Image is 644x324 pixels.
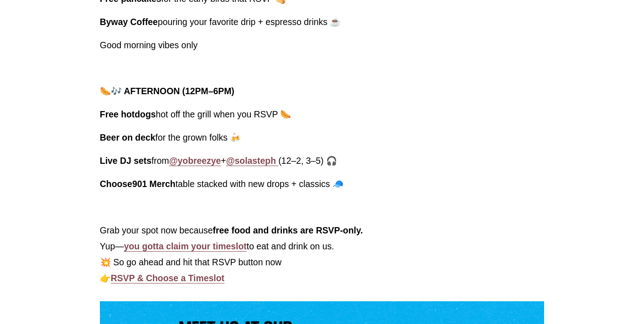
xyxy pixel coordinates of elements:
strong: Byway Coffee [100,17,158,27]
a: RSVP & Choose a Timeslot [111,273,224,283]
strong: Choose901 Merch [100,179,176,189]
a: you gotta claim your timeslot [124,241,247,251]
p: pouring your favorite drip + espresso drinks ☕ [100,14,544,30]
strong: 🌭🎶 AFTERNOON (12PM–6PM) [100,86,234,96]
a: @solasteph [226,156,279,166]
p: from + (12–2, 3–5) 🎧 [100,153,544,169]
p: Good morning vibes only [100,37,544,53]
strong: free food and drinks are RSVP-only. [213,225,363,235]
p: table stacked with new drops + classics 🧢 [100,176,544,192]
p: hot off the grill when you RSVP 🌭 [100,106,544,122]
a: @yobreezye [169,156,221,166]
strong: @solasteph [226,156,276,166]
strong: Live DJ sets [100,156,151,166]
p: Grab your spot now because Yup— to eat and drink on us. 💥 So go ahead and hit that RSVP button now 👉 [100,223,544,286]
strong: Free hotdogs [100,109,156,119]
p: for the grown folks 🍻 [100,130,544,146]
strong: Beer on deck [100,132,156,142]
